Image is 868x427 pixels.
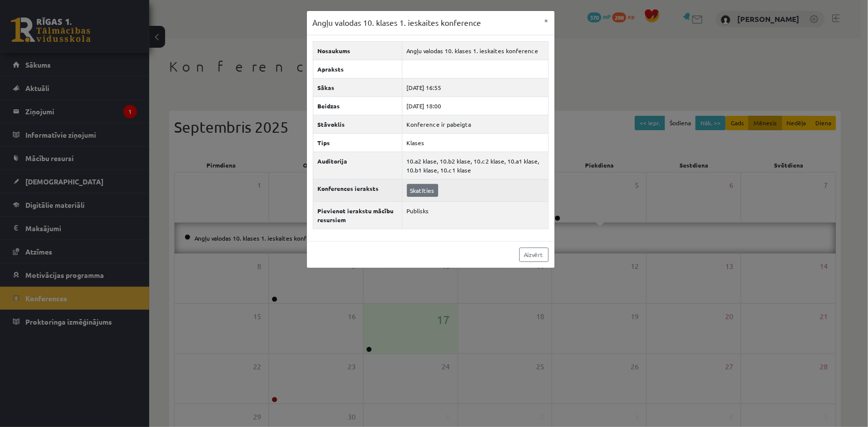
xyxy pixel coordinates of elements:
td: Publisks [402,201,548,229]
a: Skatīties [407,184,438,197]
th: Nosaukums [313,41,402,60]
th: Apraksts [313,60,402,78]
td: Klases [402,133,548,152]
a: Aizvērt [519,248,549,262]
th: Auditorija [313,152,402,179]
button: × [539,11,555,30]
td: [DATE] 16:55 [402,78,548,96]
h3: Angļu valodas 10. klases 1. ieskaites konference [313,17,482,29]
th: Sākas [313,78,402,96]
th: Tips [313,133,402,152]
th: Stāvoklis [313,115,402,133]
th: Beidzas [313,96,402,115]
th: Konferences ieraksts [313,179,402,201]
th: Pievienot ierakstu mācību resursiem [313,201,402,229]
td: Konference ir pabeigta [402,115,548,133]
td: [DATE] 18:00 [402,96,548,115]
td: 10.a2 klase, 10.b2 klase, 10.c2 klase, 10.a1 klase, 10.b1 klase, 10.c1 klase [402,152,548,179]
td: Angļu valodas 10. klases 1. ieskaites konference [402,41,548,60]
